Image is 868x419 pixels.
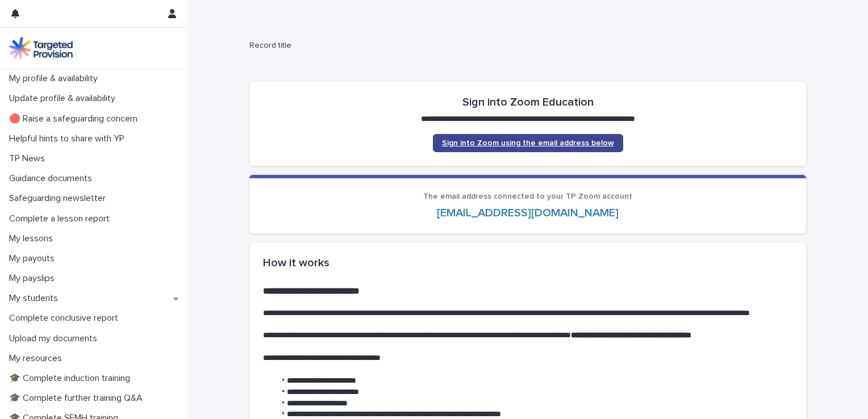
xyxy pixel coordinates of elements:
[5,393,152,404] p: 🎓 Complete further training Q&A
[5,273,64,284] p: My payslips
[9,37,73,60] img: M5nRWzHhSzIhMunXDL62
[5,353,71,364] p: My resources
[5,293,67,304] p: My students
[5,213,119,224] p: Complete a lesson report
[263,256,792,270] h2: How it works
[5,114,147,124] p: 🔴 Raise a safeguarding concern
[5,93,124,104] p: Update profile & availability
[442,139,614,147] span: Sign into Zoom using the email address below
[423,192,632,200] span: The email address connected to your TP Zoom account
[437,207,619,219] a: [EMAIL_ADDRESS][DOMAIN_NAME]
[462,95,594,109] h2: Sign into Zoom Education
[5,193,115,204] p: Safeguarding newsletter
[5,233,62,244] p: My lessons
[5,173,101,184] p: Guidance documents
[433,134,623,152] a: Sign into Zoom using the email address below
[5,153,54,164] p: TP News
[5,373,139,384] p: 🎓 Complete induction training
[5,313,127,324] p: Complete conclusive report
[5,253,64,264] p: My payouts
[5,73,107,84] p: My profile & availability
[249,41,802,51] h2: Record title
[5,133,133,144] p: Helpful hints to share with YP
[5,333,106,344] p: Upload my documents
